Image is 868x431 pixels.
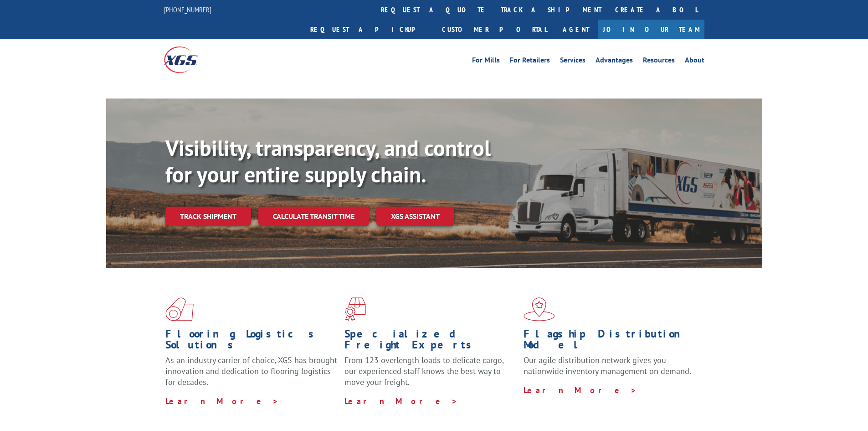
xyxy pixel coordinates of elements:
span: Our agile distribution network gives you nationwide inventory management on demand. [524,355,691,376]
b: Visibility, transparency, and control for your entire supply chain. [165,134,491,188]
h1: Flagship Distribution Model [524,328,696,355]
a: Join Our Team [598,20,704,39]
p: From 123 overlength loads to delicate cargo, our experienced staff knows the best way to move you... [344,355,517,395]
a: About [685,57,704,67]
span: As an industry carrier of choice, XGS has brought innovation and dedication to flooring logistics... [165,355,337,387]
a: For Mills [472,57,500,67]
a: Customer Portal [435,20,554,39]
a: Learn More > [344,396,458,406]
a: Agent [554,20,598,39]
h1: Flooring Logistics Solutions [165,328,338,355]
h1: Specialized Freight Experts [344,328,517,355]
a: Request a pickup [303,20,435,39]
a: Learn More > [524,385,637,395]
a: [PHONE_NUMBER] [164,5,211,14]
a: Learn More > [165,396,279,406]
a: Track shipment [165,207,251,226]
img: xgs-icon-flagship-distribution-model-red [524,297,555,321]
a: For Retailers [510,57,550,67]
a: Advantages [596,57,633,67]
img: xgs-icon-total-supply-chain-intelligence-red [165,297,194,321]
a: Resources [643,57,675,67]
a: XGS ASSISTANT [376,207,454,226]
img: xgs-icon-focused-on-flooring-red [344,297,366,321]
a: Services [560,57,586,67]
a: Calculate transit time [258,207,369,226]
